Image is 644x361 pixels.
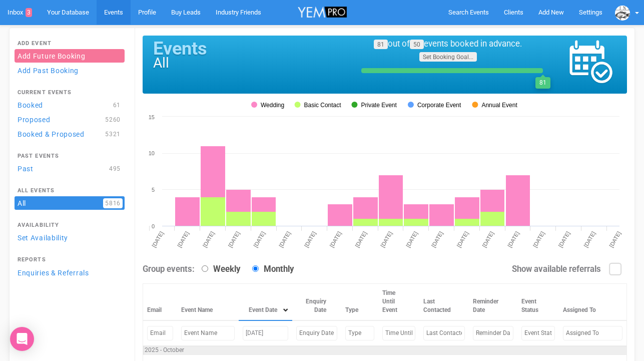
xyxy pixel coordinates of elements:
[405,230,419,248] tspan: [DATE]
[176,230,190,248] tspan: [DATE]
[430,230,444,248] tspan: [DATE]
[15,231,125,244] a: Set Availability
[202,265,208,272] input: Weekly
[504,9,523,16] span: Clients
[456,230,470,248] tspan: [DATE]
[151,230,165,248] tspan: [DATE]
[345,326,374,340] input: Filter by Type
[410,40,424,49] a: 50
[103,129,123,139] span: 5321
[568,39,613,84] img: events_calendar-47d57c581de8ae7e0d62452d7a588d7d83c6c9437aa29a14e0e0b6a065d91899.png
[419,52,477,62] a: Set Booking Goal...
[512,264,601,274] strong: Show available referrals
[15,196,125,210] a: All5816
[107,164,123,174] span: 495
[361,102,397,109] tspan: Private Event
[152,223,155,229] tspan: 0
[473,326,513,340] input: Filter by Reminder Date
[382,326,415,340] input: Filter by Time Until Event
[15,127,125,141] a: Booked & Proposed5321
[15,162,125,175] a: Past495
[153,56,345,71] h1: All
[202,230,216,248] tspan: [DATE]
[18,257,122,263] h4: Reports
[378,284,419,320] th: Time Until Event
[18,90,122,96] h4: Current Events
[143,264,195,274] strong: Group events:
[15,64,125,77] a: Add Past Booking
[247,263,294,275] label: Monthly
[103,198,123,208] span: 5816
[329,230,343,248] tspan: [DATE]
[197,263,240,275] label: Weekly
[149,114,155,120] tspan: 15
[227,230,241,248] tspan: [DATE]
[538,9,564,16] span: Add New
[517,284,559,320] th: Event Status
[15,98,125,112] a: Booked61
[481,230,495,248] tspan: [DATE]
[18,222,122,228] h4: Availability
[15,266,125,279] a: Enquiries & Referrals
[177,284,239,320] th: Event Name
[535,77,550,89] div: 81
[18,153,122,159] h4: Past Events
[18,188,122,194] h4: All Events
[18,41,122,47] h4: Add Event
[582,230,596,248] tspan: [DATE]
[181,326,235,340] input: Filter by Event Name
[252,230,266,248] tspan: [DATE]
[374,40,388,49] a: 81
[379,230,393,248] tspan: [DATE]
[153,39,345,59] h1: Events
[532,230,546,248] tspan: [DATE]
[103,115,123,125] span: 5260
[615,6,630,21] img: data
[341,284,378,320] th: Type
[506,230,520,248] tspan: [DATE]
[469,284,517,320] th: Reminder Date
[147,326,173,340] input: Filter by Email
[557,230,571,248] tspan: [DATE]
[563,326,622,340] input: Filter by Assigned To
[448,9,489,16] span: Search Events
[143,345,627,354] td: 2025 - October
[15,113,125,126] a: Proposed5260
[354,230,368,248] tspan: [DATE]
[419,284,469,320] th: Last Contacted
[423,326,465,340] input: Filter by Last Contacted
[303,230,317,248] tspan: [DATE]
[15,49,125,63] a: Add Future Booking
[143,284,177,320] th: Email
[26,8,32,17] span: 3
[521,326,555,340] input: Filter by Event Status
[361,38,534,63] div: out of events booked in advance.
[559,284,627,320] th: Assigned To
[239,284,292,320] th: Event Date
[111,100,123,110] span: 61
[278,230,292,248] tspan: [DATE]
[149,150,155,156] tspan: 10
[252,265,259,272] input: Monthly
[296,326,337,340] input: Filter by Enquiry Date
[243,326,288,340] input: Filter by Event Date
[481,102,517,109] tspan: Annual Event
[10,327,34,351] div: Open Intercom Messenger
[152,187,155,193] tspan: 5
[608,230,622,248] tspan: [DATE]
[417,102,461,109] tspan: Corporate Event
[304,102,342,109] tspan: Basic Contact
[261,102,284,109] tspan: Wedding
[292,284,341,320] th: Enquiry Date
